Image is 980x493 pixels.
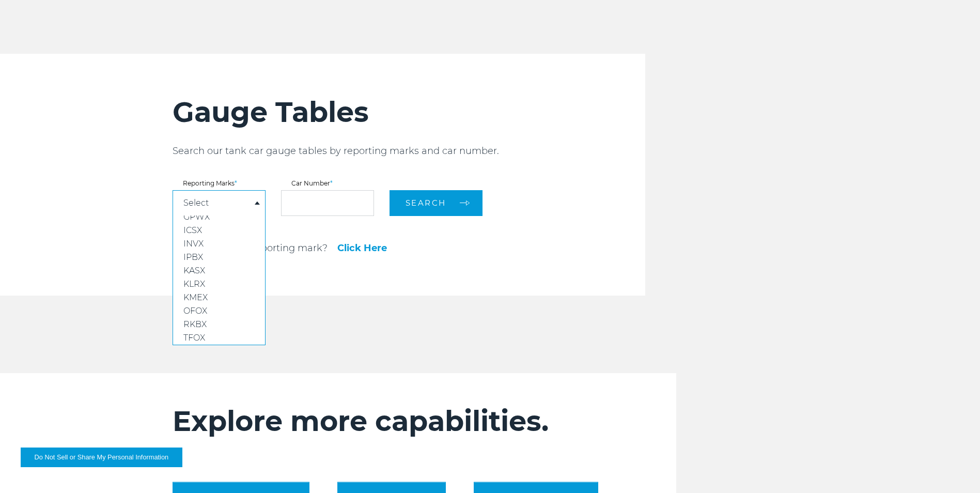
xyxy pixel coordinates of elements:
[173,237,265,251] a: INVX
[183,319,207,329] span: RKBX
[183,279,205,289] span: KLRX
[183,306,207,316] span: OFOX
[173,304,265,318] a: OFOX
[183,266,205,275] span: KASX
[390,190,483,216] button: Search arrow arrow
[183,199,209,207] a: Select
[173,251,265,264] a: IPBX
[173,404,614,438] h2: Explore more capabilities.
[183,252,203,262] span: IPBX
[406,198,446,208] span: Search
[173,318,265,331] a: RKBX
[173,224,265,237] a: ICSX
[281,180,374,187] label: Car Number
[173,145,645,157] p: Search our tank car gauge tables by reporting marks and car number.
[183,333,205,343] span: TFOX
[173,278,265,291] a: KLRX
[183,212,210,222] span: GPWX
[173,180,266,187] label: Reporting Marks
[21,448,182,467] button: Do Not Sell or Share My Personal Information
[183,239,204,249] span: INVX
[173,210,265,224] a: GPWX
[337,243,387,253] a: Click Here
[183,225,202,235] span: ICSX
[173,331,265,345] a: TFOX
[173,291,265,304] a: KMEX
[183,292,208,302] span: KMEX
[173,95,645,129] h2: Gauge Tables
[173,264,265,278] a: KASX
